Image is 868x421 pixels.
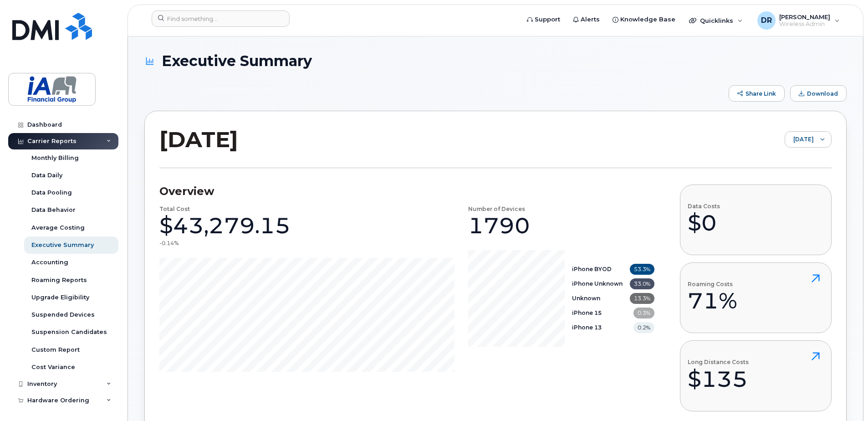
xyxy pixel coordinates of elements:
h4: Data Costs [688,203,720,209]
span: Download [807,90,838,97]
span: Executive Summary [162,53,312,69]
h4: Number of Devices [468,206,525,212]
b: iPhone 15 [572,309,602,316]
b: iPhone BYOD [572,266,612,272]
button: Download [790,85,847,102]
span: August 2025 [785,132,814,148]
span: 0.3% [633,308,654,318]
div: 1790 [468,212,530,239]
span: Share Link [745,90,776,97]
b: iPhone Unknown [572,280,623,287]
div: -0.14% [159,239,179,247]
button: Roaming Costs71% [680,262,832,333]
h2: [DATE] [159,126,238,153]
div: $43,279.15 [159,212,291,239]
span: 53.3% [630,264,654,275]
span: 13.3% [630,293,654,304]
h4: Long Distance Costs [688,359,749,365]
button: Long Distance Costs$135 [680,340,832,411]
h4: Roaming Costs [688,281,737,287]
h4: Total Cost [159,206,190,212]
div: $135 [688,365,749,393]
button: Share Link [729,85,785,102]
span: 33.0% [630,278,654,289]
b: iPhone 13 [572,324,602,331]
div: 71% [688,287,737,314]
b: Unknown [572,295,600,302]
div: $0 [688,209,720,236]
span: 0.2% [633,322,654,333]
h3: Overview [159,185,654,198]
